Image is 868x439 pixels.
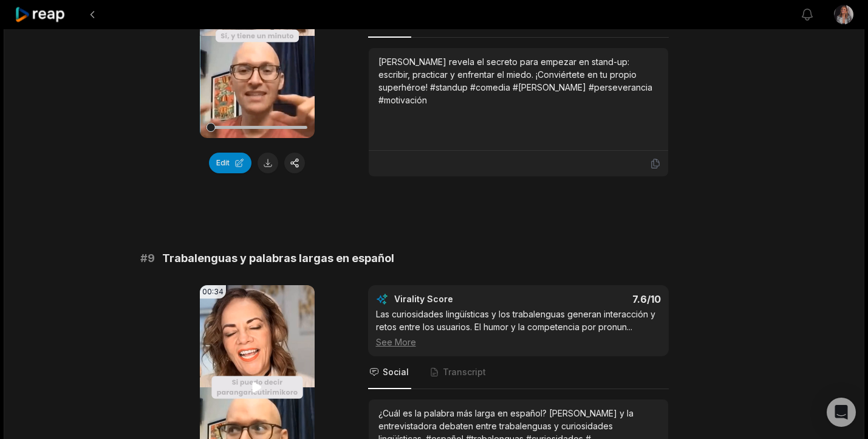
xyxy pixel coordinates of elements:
[209,153,251,173] button: Edit
[383,366,409,378] span: Social
[162,250,394,267] span: Trabalenguas y palabras largas en español
[376,336,661,348] div: See More
[827,398,856,427] div: Open Intercom Messenger
[378,55,658,106] div: [PERSON_NAME] revela el secreto para empezar en stand-up: escribir, practicar y enfrentar el mied...
[530,293,661,305] div: 7.6 /10
[368,356,669,389] nav: Tabs
[443,366,486,378] span: Transcript
[376,308,661,348] div: Las curiosidades lingüísticas y los trabalenguas generan interacción y retos entre los usuarios. ...
[394,293,525,305] div: Virality Score
[140,250,155,267] span: # 9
